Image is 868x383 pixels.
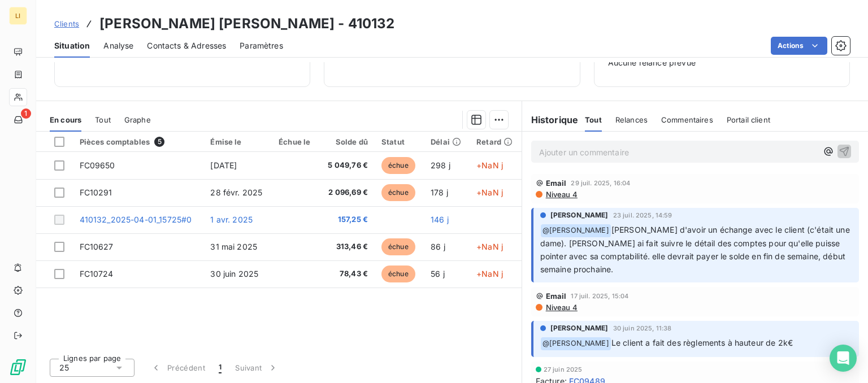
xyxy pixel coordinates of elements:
[608,57,836,68] span: Aucune relance prévue
[326,214,368,225] span: 157,25 €
[210,188,262,197] span: 28 févr. 2025
[476,242,503,251] span: +NaN j
[476,188,503,197] span: +NaN j
[431,242,445,251] span: 86 j
[144,356,212,380] button: Précédent
[381,137,417,146] div: Statut
[661,115,713,124] span: Commentaires
[210,160,237,170] span: [DATE]
[550,323,609,333] span: [PERSON_NAME]
[546,291,567,301] span: Email
[80,137,197,147] div: Pièces comptables
[544,366,583,373] span: 27 juin 2025
[279,137,312,146] div: Échue le
[326,268,368,280] span: 78,43 €
[99,14,394,34] h3: [PERSON_NAME] [PERSON_NAME] - 410132
[611,338,793,347] span: Le client a fait des règlements à hauteur de 2k€
[80,215,192,224] span: 410132_2025-04-01_15725#0
[615,115,648,124] span: Relances
[571,180,630,186] span: 29 juil. 2025, 16:04
[210,137,265,146] div: Émise le
[546,179,567,188] span: Email
[571,293,628,299] span: 17 juil. 2025, 15:04
[381,266,415,282] span: échue
[541,224,611,237] span: @ [PERSON_NAME]
[9,358,27,376] img: Logo LeanPay
[124,115,151,124] span: Graphe
[431,160,450,170] span: 298 j
[212,356,228,380] button: 1
[80,269,114,278] span: FC10724
[585,115,602,124] span: Tout
[54,18,79,29] a: Clients
[613,325,672,332] span: 30 juin 2025, 11:38
[830,345,857,372] div: Open Intercom Messenger
[154,137,164,147] span: 5
[50,115,81,124] span: En cours
[80,242,114,251] span: FC10627
[326,137,368,146] div: Solde dû
[9,111,27,129] a: 1
[59,362,69,373] span: 25
[95,115,111,124] span: Tout
[326,160,368,171] span: 5 049,76 €
[476,137,515,146] div: Retard
[431,137,463,146] div: Délai
[613,212,672,219] span: 23 juil. 2025, 14:59
[219,362,222,373] span: 1
[431,188,448,197] span: 178 j
[545,190,578,199] span: Niveau 4
[381,238,415,255] span: échue
[9,7,27,25] div: LI
[476,269,503,278] span: +NaN j
[727,115,770,124] span: Portail client
[771,37,827,55] button: Actions
[103,40,133,51] span: Analyse
[381,157,415,174] span: échue
[210,215,253,224] span: 1 avr. 2025
[326,241,368,253] span: 313,46 €
[210,269,258,278] span: 30 juin 2025
[326,187,368,198] span: 2 096,69 €
[210,242,257,251] span: 31 mai 2025
[381,184,415,201] span: échue
[541,337,611,350] span: @ [PERSON_NAME]
[147,40,226,51] span: Contacts & Adresses
[80,188,112,197] span: FC10291
[431,269,445,278] span: 56 j
[545,303,578,312] span: Niveau 4
[540,225,852,274] span: [PERSON_NAME] d'avoir un échange avec le client (c'était une dame). [PERSON_NAME] ai fait suivre ...
[240,40,283,51] span: Paramètres
[80,160,115,170] span: FC09650
[54,19,79,28] span: Clients
[476,160,503,170] span: +NaN j
[431,215,449,224] span: 146 j
[228,356,285,380] button: Suivant
[522,113,579,127] h6: Historique
[550,210,609,220] span: [PERSON_NAME]
[54,40,90,51] span: Situation
[21,108,31,119] span: 1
